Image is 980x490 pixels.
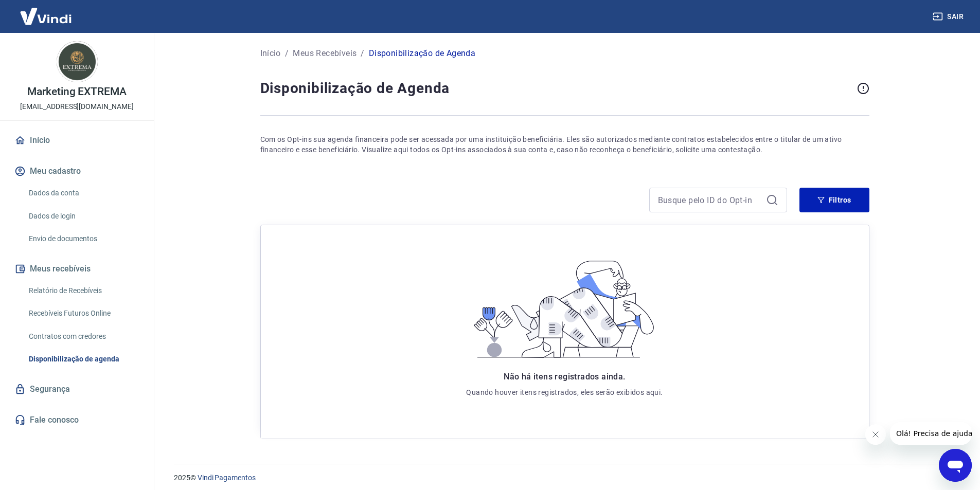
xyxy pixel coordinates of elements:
p: Com os Opt-ins sua agenda financeira pode ser acessada por uma instituição beneficiária. Eles são... [260,134,869,155]
span: Olá! Precisa de ajuda? [6,7,86,15]
span: Não há itens registrados ainda. [504,372,625,382]
a: Recebíveis Futuros Online [25,303,141,324]
img: ffff94b2-1a99-43e4-bc42-a8e450314977.jpeg [57,41,98,82]
a: Contratos com credores [25,326,141,347]
a: Disponibilização de agenda [25,349,141,370]
button: Sair [931,7,968,26]
iframe: Mensagem da empresa [890,422,972,445]
p: / [361,47,364,60]
button: Filtros [799,188,869,212]
a: Envio de documentos [25,228,141,249]
p: / [285,47,289,60]
img: Vindi [12,1,79,32]
button: Meus recebíveis [12,258,141,280]
p: Quando houver itens registrados, eles serão exibidos aqui. [466,387,663,397]
a: Dados da conta [25,183,141,204]
a: Início [12,129,141,152]
iframe: Fechar mensagem [865,424,886,445]
a: Meus Recebíveis [293,47,357,60]
a: Segurança [12,378,141,401]
p: Disponibilização de Agenda [369,47,475,60]
iframe: Botão para abrir a janela de mensagens [939,449,972,482]
button: Meu cadastro [12,160,141,183]
p: [EMAIL_ADDRESS][DOMAIN_NAME] [20,101,134,112]
p: Marketing EXTREMA [27,86,127,97]
a: Fale conosco [12,409,141,431]
p: 2025 © [174,473,955,483]
a: Início [260,47,281,60]
a: Dados de login [25,206,141,227]
a: Vindi Pagamentos [198,474,256,482]
h4: Disponibilização de Agenda [260,78,853,99]
a: Relatório de Recebíveis [25,280,141,301]
input: Busque pelo ID do Opt-in [658,192,762,208]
